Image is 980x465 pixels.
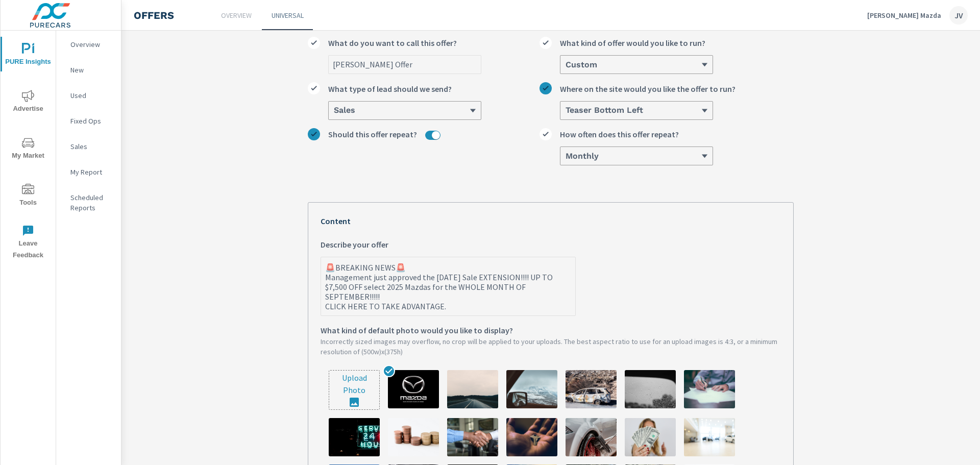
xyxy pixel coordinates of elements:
img: description [506,370,557,408]
input: What kind of offer would you like to run? [565,60,566,69]
button: Should this offer repeat? [432,131,440,140]
div: New [56,62,121,78]
input: What do you want to call this offer? [329,56,481,74]
img: description [684,418,735,456]
span: Tools [4,184,53,209]
span: What kind of offer would you like to run? [560,37,705,49]
input: Where on the site would you like the offer to run? [565,106,566,115]
textarea: Describe your offer [321,259,575,315]
span: Leave Feedback [4,225,53,261]
span: Where on the site would you like the offer to run? [560,83,736,95]
img: description [388,370,439,408]
img: description [506,418,557,456]
p: Overview [70,39,113,50]
img: description [447,370,498,408]
img: description [566,418,617,456]
p: Used [70,90,113,101]
img: description [329,418,380,456]
span: How often does this offer repeat? [560,128,679,140]
img: description [388,418,439,456]
p: Content [321,215,781,227]
img: description [625,370,676,408]
div: nav menu [1,31,56,265]
div: Sales [56,139,121,154]
p: Incorrectly sized images may overflow, no crop will be applied to your uploads. The best aspect r... [321,336,781,357]
p: Scheduled Reports [70,192,113,213]
h6: Sales [334,105,355,115]
div: Used [56,88,121,103]
h6: Monthly [566,151,599,161]
p: Sales [70,141,113,152]
p: [PERSON_NAME] Mazda [867,11,941,20]
span: PURE Insights [4,43,53,68]
p: Overview [221,10,252,20]
img: description [447,418,498,456]
span: Should this offer repeat? [328,128,417,140]
span: What do you want to call this offer? [328,37,457,49]
span: What type of lead should we send? [328,83,452,95]
p: Fixed Ops [70,116,113,126]
h6: Custom [566,60,597,70]
p: My Report [70,167,113,177]
h6: Teaser Bottom Left [566,105,643,115]
h4: Offers [134,9,174,21]
div: My Report [56,164,121,180]
span: What kind of default photo would you like to display? [321,324,513,336]
input: How often does this offer repeat? [565,152,566,161]
input: What type of lead should we send? [333,106,334,115]
div: JV [949,6,968,25]
p: New [70,65,113,75]
div: Fixed Ops [56,113,121,129]
p: Universal [272,10,304,20]
span: My Market [4,137,53,162]
span: Describe your offer [321,238,388,251]
div: Scheduled Reports [56,190,121,215]
img: description [684,370,735,408]
span: Advertise [4,90,53,115]
img: description [625,418,676,456]
img: description [566,370,617,408]
div: Overview [56,37,121,52]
